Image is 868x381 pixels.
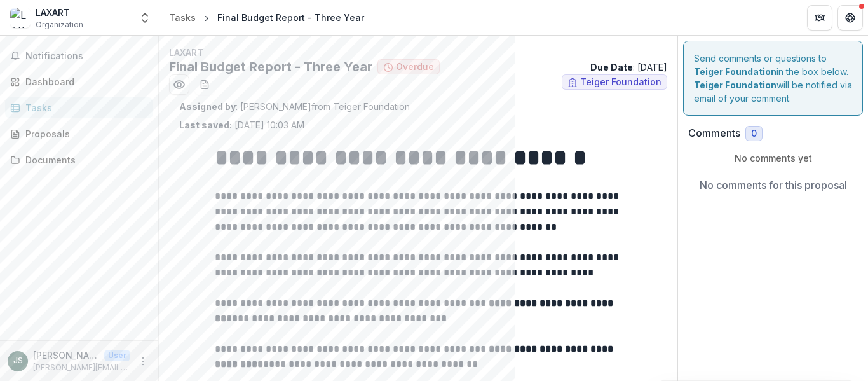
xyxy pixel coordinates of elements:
[396,62,434,73] span: Overdue
[169,11,196,24] div: Tasks
[194,74,215,95] button: download-word-button
[169,59,372,74] h2: Final Budget Report - Three Year
[33,349,99,362] p: [PERSON_NAME]
[807,5,832,31] button: Partners
[135,354,151,369] button: More
[688,151,858,165] p: No comments yet
[580,77,661,88] span: Teiger Foundation
[164,8,201,27] a: Tasks
[36,6,83,19] div: LAXART
[837,5,863,31] button: Get Help
[179,120,232,130] strong: Last saved:
[5,123,153,144] a: Proposals
[25,127,143,141] div: Proposals
[10,8,31,28] img: LAXART
[169,74,189,95] button: Preview 9af149d9-f799-49a1-b630-60c07283724d.pdf
[169,46,667,59] p: LAXART
[25,153,143,167] div: Documents
[700,177,847,193] p: No comments for this proposal
[36,19,83,31] span: Organization
[683,41,863,116] div: Send comments or questions to in the box below. will be notified via email of your comment.
[5,149,153,170] a: Documents
[590,62,633,73] strong: Due Date
[179,100,657,113] p: : [PERSON_NAME] from Teiger Foundation
[590,60,667,74] p: : [DATE]
[136,5,154,31] button: Open entity switcher
[164,8,369,27] nav: breadcrumb
[13,357,23,365] div: Jeremy Steinke
[751,128,757,139] span: 0
[25,51,148,62] span: Notifications
[694,66,776,77] strong: Teiger Foundation
[25,75,143,88] div: Dashboard
[217,11,364,24] div: Final Budget Report - Three Year
[5,46,153,66] button: Notifications
[5,71,153,92] a: Dashboard
[104,350,130,361] p: User
[694,80,776,90] strong: Teiger Foundation
[5,97,153,118] a: Tasks
[179,101,236,112] strong: Assigned by
[688,127,740,139] h2: Comments
[179,118,304,132] p: [DATE] 10:03 AM
[33,362,130,373] p: [PERSON_NAME][EMAIL_ADDRESS][DOMAIN_NAME]
[25,101,143,114] div: Tasks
